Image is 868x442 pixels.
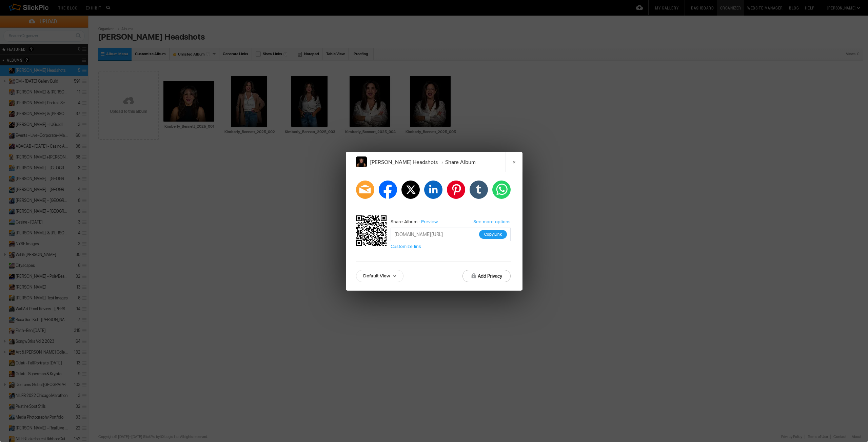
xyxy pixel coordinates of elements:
[391,244,421,249] a: Customize link
[356,270,403,282] a: Default View
[470,181,488,199] li: tumblr
[370,156,438,168] li: [PERSON_NAME] Headshots
[492,181,511,199] li: whatsapp
[356,215,389,248] div: https://slickpic.us/18020249M1l0
[391,217,417,226] div: Share Album
[462,270,511,282] button: Add Privacy
[479,230,507,239] button: Copy Link
[473,219,511,225] a: See more options
[424,181,442,199] li: linkedin
[401,181,420,199] li: twitter
[506,152,522,172] a: ×
[417,217,443,226] a: Preview
[447,181,465,199] li: pinterest
[356,156,367,167] img: Kimberly_Bennett_2025_001.png
[379,181,397,199] li: facebook
[438,156,476,168] li: Share Album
